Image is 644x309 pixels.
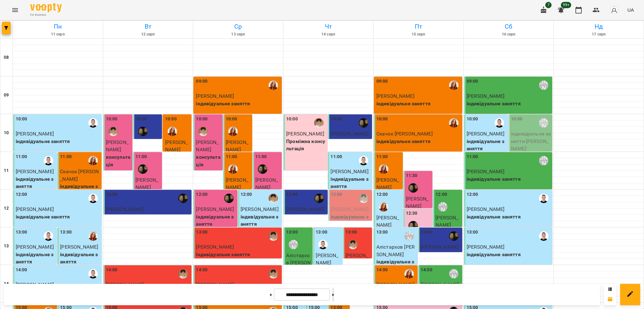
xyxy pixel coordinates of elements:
div: Валерія Капітан [258,164,267,174]
span: [PERSON_NAME] [226,139,248,153]
p: індивідуальне заняття [467,251,551,258]
p: індивідуальне заняття [467,100,551,108]
label: 13:00 [16,229,27,236]
label: 13:00 [376,229,388,236]
h6: 12 серп [104,31,192,37]
span: [PERSON_NAME] [436,215,458,228]
div: Савченко Дар'я [438,202,447,212]
span: [PERSON_NAME] [421,244,459,250]
div: Валерія Капітан [138,164,147,174]
span: [PERSON_NAME] [196,139,219,153]
h6: 11 [4,167,9,174]
p: індивідуальне заняття [16,138,100,145]
h6: Нд [555,22,643,31]
img: Валерія Капітан [408,221,418,230]
span: For Business [30,13,62,17]
img: Кобзар Зоряна [404,269,414,279]
label: 10:00 [165,116,177,123]
img: Гайдук Артем [539,194,548,203]
p: індивідуальне заняття [467,175,551,183]
p: індивідуальне заняття [330,175,370,190]
label: 13:00 [286,229,298,236]
span: [PERSON_NAME] [16,244,54,250]
img: avatar_s.png [610,6,619,14]
label: 09:00 [196,78,208,85]
img: Гайдук Артем [88,118,98,128]
p: індивідуальне заняття [331,213,371,228]
img: Кобзар Зоряна [168,127,177,136]
span: Скачок [PERSON_NAME] [376,131,433,137]
div: Гайдук Артем [44,156,53,165]
div: Гайдук Артем [539,231,548,241]
span: [PERSON_NAME] [376,93,414,99]
label: 11:30 [406,172,418,179]
img: Кобзар Зоряна [379,202,388,212]
span: Скачок [PERSON_NAME] [60,168,99,182]
span: [PERSON_NAME] [16,131,54,137]
img: Валерія Капітан [178,194,188,203]
img: Валерія Капітан [314,194,324,203]
h6: 16 серп [465,31,553,37]
div: Савченко Дар'я [539,80,548,90]
label: 13:00 [346,229,357,236]
p: індивідуальне заняття [376,100,461,108]
label: 12:00 [467,191,478,198]
span: [PERSON_NAME] [286,206,324,212]
div: Валерія Капітан [449,231,458,241]
img: Марина Кириченко [359,194,368,203]
img: Гайдук Артем [359,156,368,165]
p: індивідуальне заняття [16,213,100,221]
p: Проміжна консультація [286,138,326,152]
img: Гайдук Артем [44,231,53,241]
span: [PERSON_NAME] [467,168,505,174]
img: Марина Кириченко [348,240,358,249]
img: Марина Кириченко [269,194,278,203]
label: 12:00 [196,191,208,198]
div: Марина Кириченко [178,269,188,279]
span: [PERSON_NAME] [316,252,338,266]
div: Савченко Дар'я [539,156,548,165]
div: Валерія Капітан [408,183,418,193]
img: Кобзар Зоряна [228,164,238,174]
img: Гайдук Артем [88,194,98,203]
div: Гайдук Артем [88,269,98,279]
span: [PERSON_NAME] [406,196,429,209]
div: Савченко Дар'я [404,231,414,241]
img: Валерія Капітан [359,118,368,128]
span: [PERSON_NAME] [467,244,505,250]
label: 09:00 [376,78,388,85]
span: [PERSON_NAME] [467,206,505,212]
label: 10:00 [376,116,388,123]
span: [PERSON_NAME] [241,206,279,212]
p: індивідуальне заняття [467,138,507,152]
span: [PERSON_NAME] [106,139,129,153]
div: Савченко Дар'я [449,269,458,279]
span: [PERSON_NAME] [376,177,399,190]
label: 14:00 [196,267,208,273]
span: Алістархов [PERSON_NAME] [376,244,415,257]
label: 13:00 [60,229,72,236]
label: 11:00 [467,153,478,160]
label: 11:00 [255,153,267,160]
h6: 13 [4,243,9,250]
img: Voopty Logo [30,3,62,12]
span: Алістархов [PERSON_NAME] [286,252,311,273]
img: Гайдук Артем [318,240,328,249]
img: Кобзар Зоряна [228,127,238,136]
div: Кобзар Зоряна [88,231,98,241]
label: 11:00 [16,153,27,160]
span: [PERSON_NAME] [330,131,369,137]
label: 13:00 [421,229,432,236]
img: Кобзар Зоряна [88,156,98,165]
h6: 12 [4,205,9,212]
